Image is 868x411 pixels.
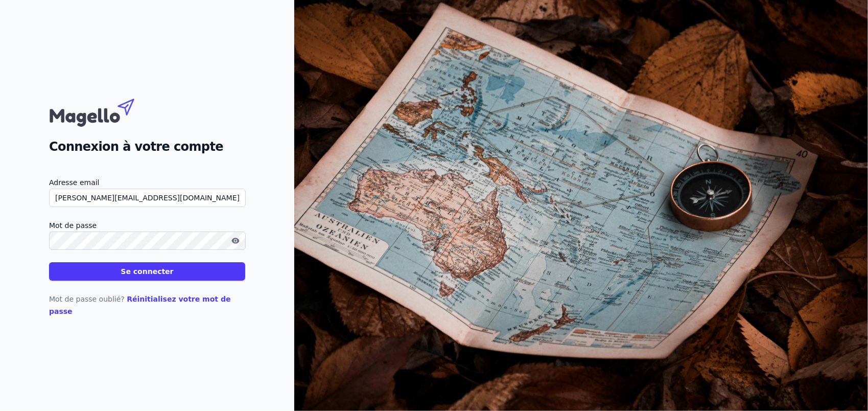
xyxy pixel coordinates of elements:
[49,138,245,156] h2: Connexion à votre compte
[49,293,245,317] p: Mot de passe oublié?
[49,262,245,281] button: Se connecter
[49,176,245,189] label: Adresse email
[49,295,231,315] a: Réinitialisez votre mot de passe
[49,94,156,129] img: Magello
[49,219,245,232] label: Mot de passe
